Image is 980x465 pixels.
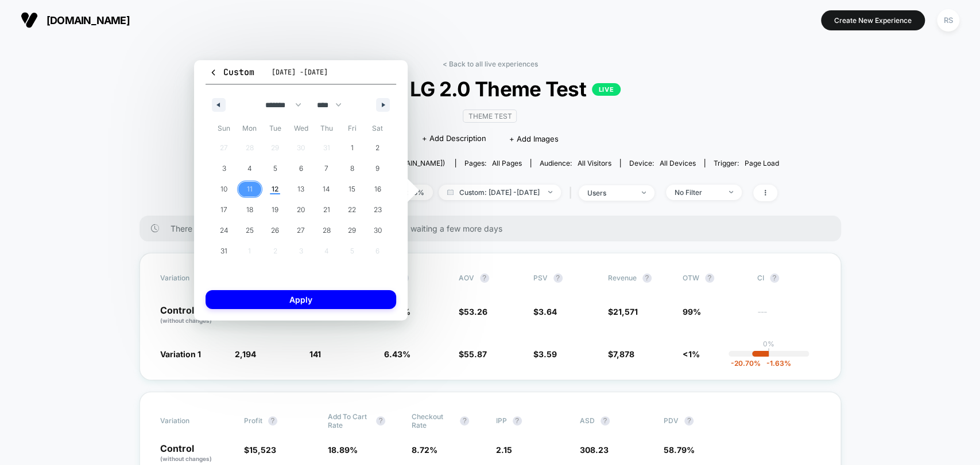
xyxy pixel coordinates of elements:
[288,119,314,138] span: Wed
[459,273,474,282] span: AOV
[211,200,237,220] button: 17
[348,179,355,200] span: 15
[480,273,489,283] button: ?
[268,416,277,425] button: ?
[160,317,212,324] span: (without changes)
[211,220,237,241] button: 24
[365,200,390,220] button: 23
[324,158,328,179] span: 7
[339,179,365,200] button: 15
[339,158,365,179] button: 8
[412,412,454,429] span: Checkout Rate
[297,220,305,241] span: 27
[761,359,791,368] span: -1.63 %
[272,200,278,220] span: 19
[745,159,779,167] span: Page Load
[496,445,512,455] span: 2.15
[533,307,557,316] span: $
[539,349,557,359] span: 3.59
[246,200,253,220] span: 18
[237,179,263,200] button: 11
[608,273,637,282] span: Revenue
[587,189,633,197] div: users
[578,159,611,167] span: All Visitors
[365,119,390,138] span: Sat
[273,158,277,179] span: 5
[220,200,227,220] span: 17
[443,60,538,68] a: < Back to all live experiences
[323,220,331,241] span: 28
[160,306,223,325] p: Control
[211,158,237,179] button: 3
[683,349,700,359] span: <1%
[374,179,381,200] span: 16
[160,349,201,359] span: Variation 1
[601,416,610,425] button: ?
[768,348,770,357] p: |
[684,416,694,425] button: ?
[548,191,552,193] img: end
[328,445,358,455] span: 18.89 %
[492,159,522,167] span: all pages
[348,200,356,220] span: 22
[421,133,486,144] span: + Add Description
[763,339,774,348] p: 0%
[705,273,714,283] button: ?
[47,14,130,26] span: [DOMAIN_NAME]
[237,119,263,138] span: Mon
[220,179,227,200] span: 10
[642,192,646,194] img: end
[209,67,254,78] span: Custom
[821,10,925,30] button: Create New Experience
[339,119,365,138] span: Fri
[246,220,254,241] span: 25
[660,159,696,167] span: all devices
[533,273,548,282] span: PSV
[580,445,609,455] span: 308.23
[757,308,820,325] span: ---
[160,412,223,429] span: Variation
[365,179,390,200] button: 16
[608,349,634,359] span: $
[933,9,963,32] button: RS
[567,185,579,201] span: |
[339,220,365,241] button: 29
[365,220,390,241] button: 30
[297,200,305,220] span: 20
[160,444,233,463] p: Control
[244,445,276,455] span: $
[323,200,330,220] span: 21
[230,77,750,101] span: SW - LG 2.0 Theme Test
[509,134,558,143] span: + Add Images
[351,138,354,158] span: 1
[288,220,314,241] button: 27
[288,158,314,179] button: 6
[235,349,256,359] span: 2,194
[272,179,278,200] span: 12
[309,349,321,359] span: 141
[412,445,437,455] span: 8.72 %
[211,241,237,261] button: 31
[553,273,563,283] button: ?
[220,220,228,241] span: 24
[439,185,561,200] span: Custom: [DATE] - [DATE]
[384,349,410,359] span: 6.43 %
[675,188,721,197] div: No Filter
[288,179,314,200] button: 13
[683,307,701,316] span: 99%
[365,138,390,158] button: 2
[211,179,237,200] button: 10
[464,349,487,359] span: 55.87
[463,110,517,123] span: Theme Test
[770,273,779,283] button: ?
[299,158,303,179] span: 6
[262,119,288,138] span: Tue
[374,200,382,220] span: 23
[374,220,382,241] span: 30
[17,11,133,29] button: [DOMAIN_NAME]
[313,158,339,179] button: 7
[206,66,396,85] button: Custom[DATE] -[DATE]
[464,307,487,316] span: 53.26
[539,307,557,316] span: 3.64
[323,179,330,200] span: 14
